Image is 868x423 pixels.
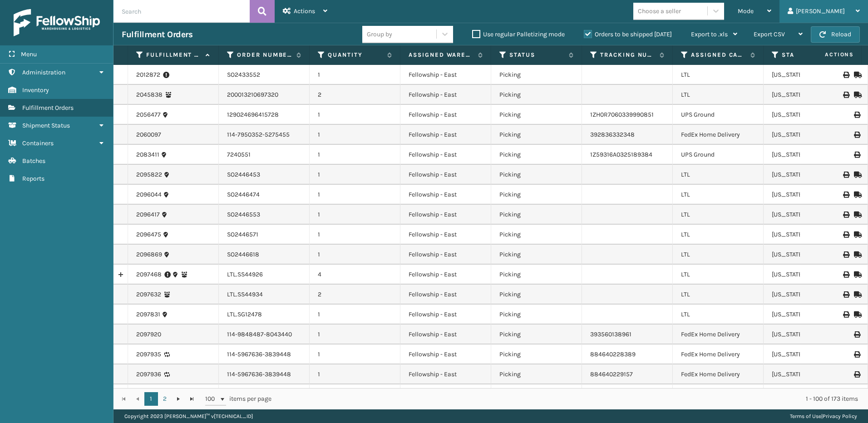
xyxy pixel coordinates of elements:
[400,145,491,165] td: Fellowship - East
[310,165,400,185] td: 1
[136,290,161,299] a: 2097632
[400,364,491,384] td: Fellowship - East
[673,65,764,85] td: LTL
[754,30,785,38] span: Export CSV
[782,51,837,59] label: State
[673,205,764,225] td: LTL
[219,245,310,265] td: SO2446618
[22,157,45,165] span: Batches
[400,85,491,105] td: Fellowship - East
[400,384,491,404] td: Fellowship - East
[310,125,400,145] td: 1
[400,125,491,145] td: Fellowship - East
[491,325,582,344] td: Picking
[590,370,633,378] a: 884640229157
[673,265,764,285] td: LTL
[310,364,400,384] td: 1
[22,104,74,112] span: Fulfillment Orders
[764,225,854,245] td: [US_STATE]
[491,384,582,404] td: Picking
[673,125,764,145] td: FedEx Home Delivery
[122,29,192,40] h3: Fulfillment Orders
[491,145,582,165] td: Picking
[491,205,582,225] td: Picking
[491,125,582,145] td: Picking
[673,305,764,325] td: LTL
[158,392,172,406] a: 2
[136,210,160,219] a: 2096417
[310,205,400,225] td: 1
[124,409,253,423] p: Copyright 2023 [PERSON_NAME]™ v [TECHNICAL_ID]
[584,30,672,38] label: Orders to be shipped [DATE]
[219,125,310,145] td: 114-7950352-5275455
[811,26,860,43] button: Reload
[400,225,491,245] td: Fellowship - East
[673,105,764,125] td: UPS Ground
[491,185,582,205] td: Picking
[491,245,582,265] td: Picking
[673,185,764,205] td: LTL
[764,285,854,305] td: [US_STATE]
[790,413,821,419] a: Terms of Use
[843,291,848,298] i: Print BOL
[219,145,310,165] td: 7240551
[854,112,859,118] i: Print Label
[175,395,182,403] span: Go to the next page
[764,185,854,205] td: [US_STATE]
[205,394,219,403] span: 100
[491,105,582,125] td: Picking
[843,192,848,198] i: Print BOL
[491,85,582,105] td: Picking
[172,392,185,406] a: Go to the next page
[600,51,655,59] label: Tracking Number
[310,384,400,404] td: 2
[136,70,160,79] a: 2012872
[638,6,681,16] div: Choose a seller
[854,351,859,358] i: Print Label
[590,131,635,138] a: 392836332348
[400,245,491,265] td: Fellowship - East
[764,125,854,145] td: [US_STATE]
[764,105,854,125] td: [US_STATE]
[310,265,400,285] td: 4
[219,85,310,105] td: 200013210697320
[691,51,746,59] label: Assigned Carrier Service
[764,364,854,384] td: [US_STATE]
[400,265,491,285] td: Fellowship - East
[764,325,854,344] td: [US_STATE]
[136,270,162,279] a: 2097468
[219,225,310,245] td: SO2446571
[673,225,764,245] td: LTL
[310,245,400,265] td: 1
[764,344,854,364] td: [US_STATE]
[491,364,582,384] td: Picking
[219,384,310,404] td: LTL.SS44939
[843,172,848,178] i: Print BOL
[136,350,161,359] a: 2097935
[854,251,859,258] i: Mark as Shipped
[400,205,491,225] td: Fellowship - East
[854,92,859,98] i: Mark as Shipped
[136,150,159,159] a: 2083411
[310,285,400,305] td: 2
[764,205,854,225] td: [US_STATE]
[854,211,859,218] i: Mark as Shipped
[854,331,859,338] i: Print Label
[310,344,400,364] td: 1
[590,330,631,338] a: 393560138961
[854,172,859,178] i: Mark as Shipped
[590,111,654,118] a: 1ZH0R7060339990851
[491,285,582,305] td: Picking
[328,51,383,59] label: Quantity
[843,231,848,238] i: Print BOL
[400,285,491,305] td: Fellowship - East
[205,392,271,406] span: items per page
[400,165,491,185] td: Fellowship - East
[843,211,848,218] i: Print BOL
[673,85,764,105] td: LTL
[22,139,54,147] span: Containers
[136,330,161,339] a: 2097920
[400,105,491,125] td: Fellowship - East
[673,145,764,165] td: UPS Ground
[796,47,859,62] span: Actions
